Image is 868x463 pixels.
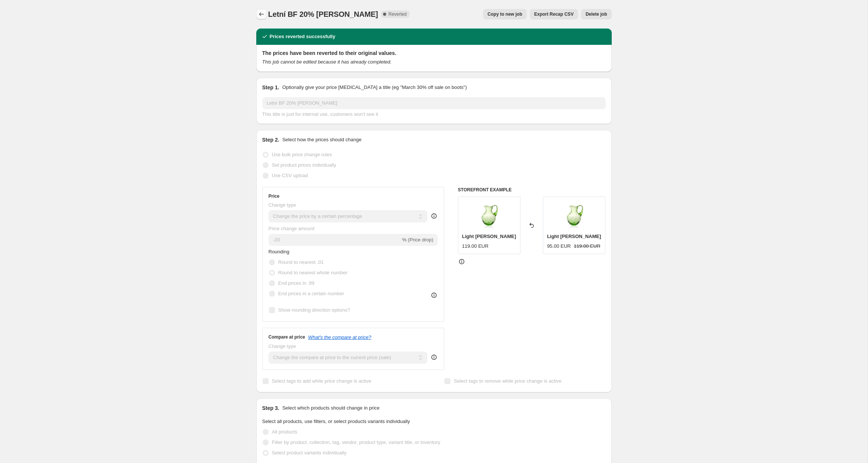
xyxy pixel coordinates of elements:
[547,243,571,250] div: 95.00 EUR
[262,111,378,117] span: This title is just for internal use, customers won't see it
[430,354,438,361] div: help
[474,201,504,231] img: product-479020_80x.jpg
[458,187,606,193] h6: STOREFRONT EXAMPLE
[462,234,516,239] span: Light [PERSON_NAME]
[278,259,324,265] span: Round to nearest .01
[559,201,589,231] img: product-479020_80x.jpg
[278,280,315,286] span: End prices in .99
[534,11,574,17] span: Export Recap CSV
[272,162,336,168] span: Set product prices individually
[530,9,578,19] button: Export Recap CSV
[462,243,489,250] div: 119.00 EUR
[262,419,410,424] span: Select all products, use filters, or select products variants individually
[269,193,279,199] h3: Price
[282,404,379,412] p: Select which products should change in price
[278,291,344,296] span: End prices in a certain number
[269,249,290,254] span: Rounding
[278,307,350,313] span: Show rounding direction options?
[256,9,267,19] button: Price change jobs
[269,334,305,340] h3: Compare at price
[282,136,361,143] p: Select how the prices should change
[547,234,601,239] span: Light [PERSON_NAME]
[282,84,467,91] p: Optionally give your price [MEDICAL_DATA] a title (eg "March 30% off sale on boots")
[270,33,336,40] h2: Prices reverted successfully
[586,11,607,17] span: Delete job
[269,234,401,246] input: -15
[483,9,527,19] button: Copy to new job
[581,9,611,19] button: Delete job
[272,439,440,445] span: Filter by product, collection, tag, vendor, product type, variant title, or inventory
[269,343,296,349] span: Change type
[272,152,332,157] span: Use bulk price change rules
[272,173,308,178] span: Use CSV upload
[278,270,348,275] span: Round to nearest whole number
[454,378,562,384] span: Select tags to remove while price change is active
[262,59,392,65] i: This job cannot be edited because it has already completed.
[262,84,279,91] h2: Step 1.
[430,212,438,220] div: help
[272,378,372,384] span: Select tags to add while price change is active
[272,450,346,456] span: Select product variants individually
[388,11,407,17] span: Reverted
[574,243,600,250] strike: 119.00 EUR
[272,429,297,435] span: All products
[402,237,433,243] span: % (Price drop)
[269,202,296,208] span: Change type
[262,97,606,109] input: 30% off holiday sale
[269,226,315,231] span: Price change amount
[488,11,522,17] span: Copy to new job
[262,49,606,57] h2: The prices have been reverted to their original values.
[308,334,372,340] button: What's the compare at price?
[262,136,279,143] h2: Step 2.
[262,404,279,412] h2: Step 3.
[268,10,378,18] span: Letní BF 20% [PERSON_NAME]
